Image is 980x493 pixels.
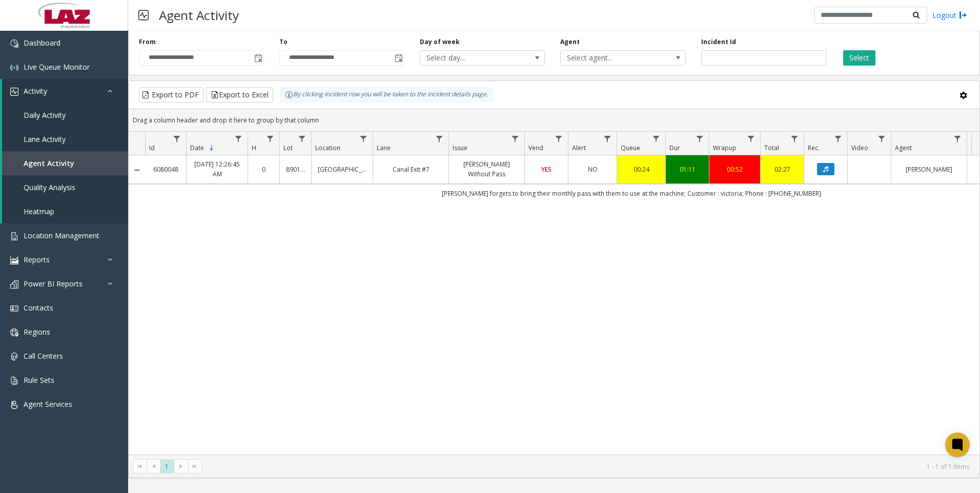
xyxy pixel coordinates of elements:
[433,132,446,146] a: Lane Filter Menu
[10,88,18,96] img: 'icon'
[951,132,965,146] a: Agent Filter Menu
[24,110,66,120] span: Daily Activity
[10,280,18,289] img: 'icon'
[24,207,54,216] span: Heatmap
[139,37,156,47] label: From
[208,144,216,152] span: Sortable
[552,132,566,146] a: Vend Filter Menu
[649,132,663,146] a: Queue Filter Menu
[160,460,174,474] span: Page 1
[669,143,680,152] span: Dur
[10,39,18,48] img: 'icon'
[279,37,288,47] label: To
[24,399,72,409] span: Agent Services
[280,87,493,102] div: By clicking Incident row you will be taken to the incident details page.
[575,165,610,174] a: NO
[24,134,66,144] span: Lane Activity
[895,143,912,152] span: Agent
[393,51,404,65] span: Toggle popup
[453,143,467,152] span: Issue
[10,328,18,337] img: 'icon'
[254,165,273,174] a: 0
[232,132,246,146] a: Date Filter Menu
[24,327,50,337] span: Regions
[808,143,820,152] span: Rec.
[420,51,520,65] span: Select day...
[377,143,391,152] span: Lane
[24,86,47,96] span: Activity
[193,159,241,179] a: [DATE] 12:26:45 AM
[24,182,75,192] span: Quality Analysis
[10,377,18,385] img: 'icon'
[263,132,277,146] a: H Filter Menu
[252,51,263,65] span: Toggle popup
[623,165,659,174] a: 00:24
[541,165,552,174] span: YES
[129,166,145,174] a: Collapse Details
[170,132,184,146] a: Id Filter Menu
[716,165,754,174] a: 00:52
[621,143,640,152] span: Queue
[420,37,460,47] label: Day of week
[24,279,83,289] span: Power BI Reports
[357,132,371,146] a: Location Filter Menu
[851,143,868,152] span: Video
[206,87,273,102] button: Export to Excel
[10,256,18,264] img: 'icon'
[959,10,967,20] img: logout
[932,10,967,20] a: Logout
[10,232,18,240] img: 'icon'
[2,79,128,103] a: Activity
[10,304,18,313] img: 'icon'
[24,303,53,313] span: Contacts
[24,158,74,168] span: Agent Activity
[10,64,18,72] img: 'icon'
[10,401,18,409] img: 'icon'
[24,351,63,361] span: Call Centers
[24,255,50,264] span: Reports
[767,165,798,174] a: 02:27
[572,143,586,152] span: Alert
[531,165,562,174] a: YES
[10,353,18,361] img: 'icon'
[129,132,979,455] div: Data table
[24,62,90,72] span: Live Queue Monitor
[379,165,442,174] a: Canal Exit #7
[138,3,149,28] img: pageIcon
[2,199,128,223] a: Heatmap
[139,87,203,102] button: Export to PDF
[2,103,128,127] a: Daily Activity
[24,231,99,240] span: Location Management
[744,132,758,146] a: Wrapup Filter Menu
[528,143,543,152] span: Vend
[283,143,293,152] span: Lot
[24,38,60,48] span: Dashboard
[2,151,128,175] a: Agent Activity
[701,37,736,47] label: Incident Id
[2,175,128,199] a: Quality Analysis
[318,165,366,174] a: [GEOGRAPHIC_DATA]
[295,132,309,146] a: Lot Filter Menu
[149,143,155,152] span: Id
[2,127,128,151] a: Lane Activity
[788,132,802,146] a: Total Filter Menu
[285,91,293,99] img: infoIcon.svg
[764,143,779,152] span: Total
[693,132,707,146] a: Dur Filter Menu
[843,50,875,66] button: Select
[252,143,256,152] span: H
[129,111,979,129] div: Drag a column header and drop it here to group by that column
[672,165,703,174] a: 01:11
[713,143,737,152] span: Wrapup
[151,165,180,174] a: 6080048
[455,159,518,179] a: [PERSON_NAME] Without Pass
[208,462,969,471] kendo-pager-info: 1 - 1 of 1 items
[875,132,889,146] a: Video Filter Menu
[508,132,522,146] a: Issue Filter Menu
[560,37,580,47] label: Agent
[315,143,340,152] span: Location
